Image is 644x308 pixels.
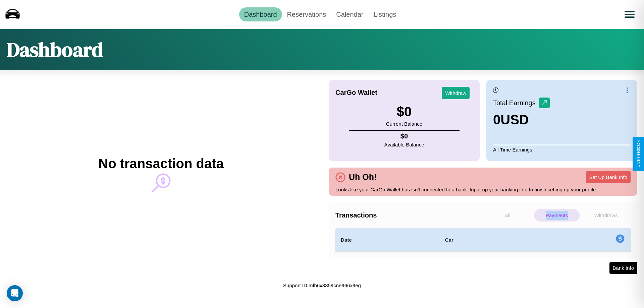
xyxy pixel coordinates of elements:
div: Open Intercom Messenger [7,285,23,301]
a: Listings [368,7,401,21]
h4: Date [341,236,434,244]
h3: $ 0 [386,104,422,119]
h3: 0 USD [493,112,550,127]
h4: CarGo Wallet [335,89,377,97]
h4: $ 0 [384,132,424,140]
h4: Transactions [335,211,483,219]
p: Payments [534,209,580,222]
table: simple table [335,228,631,252]
button: Bank Info [609,262,637,274]
p: All Time Earnings [493,145,631,154]
h1: Dashboard [7,36,103,63]
button: Set Up Bank Info [586,171,631,183]
button: Open menu [620,5,639,24]
a: Calendar [331,7,368,21]
p: Looks like your CarGo Wallet has isn't connected to a bank. Input up your banking info to finish ... [335,185,631,194]
a: Dashboard [239,7,282,21]
p: Total Earnings [493,97,539,109]
h4: Uh Oh! [345,172,380,182]
a: Reservations [282,7,331,21]
p: All [485,209,531,222]
button: Withdraw [442,87,470,99]
h2: No transaction data [98,156,223,171]
p: Current Balance [386,119,422,128]
p: Support ID: mfh6x3359cne966x9eg [283,281,361,290]
p: Withdraws [583,209,629,222]
h4: Car [445,236,526,244]
p: Available Balance [384,140,424,149]
div: Give Feedback [636,140,641,168]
